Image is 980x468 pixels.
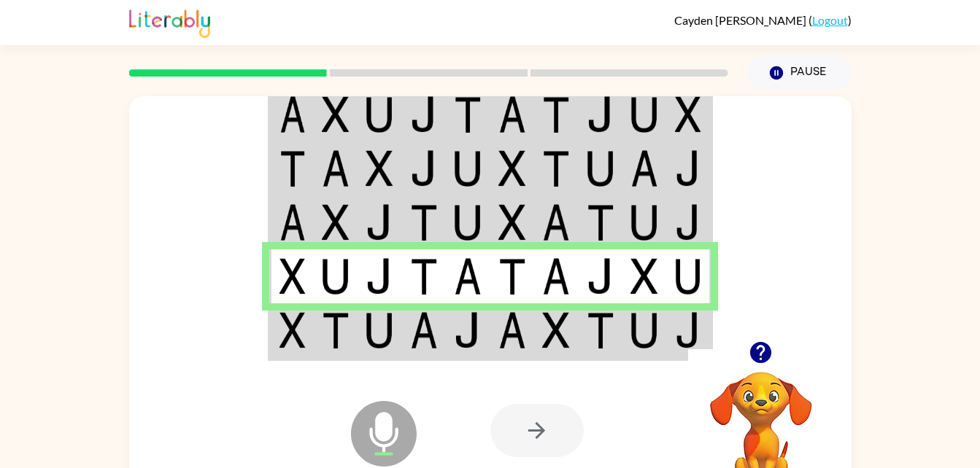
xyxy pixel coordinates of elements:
img: t [587,204,614,241]
img: j [675,204,701,241]
img: Literably [129,6,210,38]
img: t [279,150,306,187]
img: u [454,204,482,241]
img: t [587,312,614,348]
img: u [366,312,393,348]
img: a [410,312,438,348]
img: a [279,204,306,241]
img: a [498,96,526,133]
img: j [410,96,438,133]
img: j [454,312,482,348]
img: t [322,312,350,348]
img: j [587,258,614,295]
img: x [322,204,350,241]
img: t [542,96,570,133]
img: j [410,150,438,187]
img: x [322,96,350,133]
img: a [454,258,482,295]
img: u [366,96,393,133]
img: x [279,312,306,348]
img: j [675,150,701,187]
button: Pause [746,56,852,90]
img: a [322,150,350,187]
img: x [630,258,658,295]
img: u [630,96,658,133]
img: x [498,150,526,187]
img: x [498,204,526,241]
img: u [454,150,482,187]
div: ( ) [674,13,852,27]
img: j [587,96,614,133]
img: a [498,312,526,348]
img: t [410,258,438,295]
img: x [675,96,701,133]
img: j [366,258,393,295]
a: Logout [812,13,848,27]
img: x [366,150,393,187]
img: u [675,258,701,295]
img: t [410,204,438,241]
img: j [366,204,393,241]
img: u [630,312,658,348]
img: x [279,258,306,295]
img: a [542,204,570,241]
img: u [630,204,658,241]
img: u [322,258,350,295]
img: t [498,258,526,295]
img: a [630,150,658,187]
span: Cayden [PERSON_NAME] [674,13,809,27]
img: a [542,258,570,295]
img: a [279,96,306,133]
img: x [542,312,570,348]
img: j [675,312,701,348]
img: u [587,150,614,187]
img: t [454,96,482,133]
img: t [542,150,570,187]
